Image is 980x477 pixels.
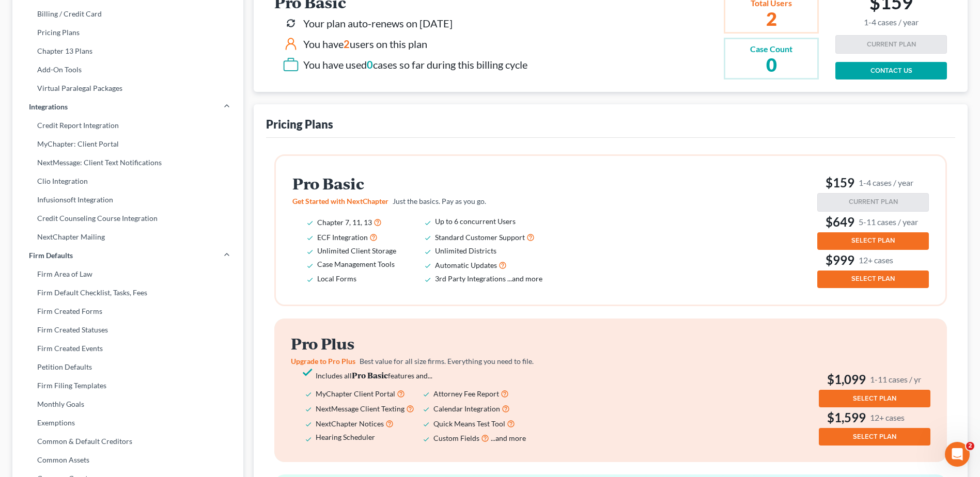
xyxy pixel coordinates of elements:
[435,233,525,242] span: Standard Customer Support
[750,9,792,28] h2: 2
[12,116,243,135] a: Credit Report Integration
[817,252,929,268] h3: $999
[316,404,405,413] span: NextMessage Client Texting
[317,260,395,268] span: Case Management Tools
[819,371,930,388] h3: $1,099
[819,409,930,426] h3: $1,599
[12,60,243,79] a: Add-On Tools
[859,216,918,227] small: 5-11 cases / year
[12,339,243,358] a: Firm Created Events
[317,218,372,227] span: Chapter 7, 11, 13
[12,5,243,23] a: Billing / Credit Card
[12,209,243,228] a: Credit Counseling Course Integration
[292,197,388,205] span: Get Started with NextChapter
[12,172,243,190] a: Clio Integration
[835,35,947,54] button: CURRENT PLAN
[849,198,898,206] span: CURRENT PLAN
[303,37,427,52] div: You have users on this plan
[12,42,243,60] a: Chapter 13 Plans
[491,434,526,442] span: ...and more
[433,404,500,413] span: Calendar Integration
[870,374,921,385] small: 1-11 cases / yr
[12,153,243,172] a: NextMessage: Client Text Notifications
[12,358,243,376] a: Petition Defaults
[870,412,905,423] small: 12+ cases
[859,255,893,265] small: 12+ cases
[12,283,243,302] a: Firm Default Checklist, Tasks, Fees
[750,43,792,55] div: Case Count
[393,197,486,205] span: Just the basics. Pay as you go.
[435,274,506,283] span: 3rd Party Integrations
[12,135,243,153] a: MyChapter: Client Portal
[750,55,792,74] h2: 0
[303,16,453,31] div: Your plan auto-renews on [DATE]
[317,233,368,242] span: ECF Integration
[12,321,243,339] a: Firm Created Statuses
[316,419,384,428] span: NextChapter Notices
[317,246,396,255] span: Unlimited Client Storage
[435,246,496,255] span: Unlimited Districts
[12,432,243,451] a: Common & Default Creditors
[316,389,395,398] span: MyChapter Client Portal
[12,190,243,209] a: Infusionsoft Integration
[433,434,479,442] span: Custom Fields
[12,246,243,265] a: Firm Defaults
[433,389,499,398] span: Attorney Fee Report
[360,357,534,365] span: Best value for all size firms. Everything you need to file.
[12,376,243,395] a: Firm Filing Templates
[29,102,68,112] span: Integrations
[12,451,243,469] a: Common Assets
[817,174,929,191] h3: $159
[317,274,356,283] span: Local Forms
[435,261,497,269] span: Automatic Updates
[819,390,930,407] button: SELECT PLAN
[367,58,373,71] span: 0
[303,57,527,72] div: You have used cases so far during this billing cycle
[817,193,929,212] button: CURRENT PLAN
[851,236,895,245] span: SELECT PLAN
[435,217,516,226] span: Up to 6 concurrent Users
[12,395,243,414] a: Monthly Goals
[344,38,350,50] span: 2
[12,265,243,283] a: Firm Area of Law
[864,18,919,27] small: 1-4 cases / year
[507,274,542,283] span: ...and more
[835,62,947,79] a: CONTACT US
[29,250,73,261] span: Firm Defaults
[12,98,243,116] a: Integrations
[316,433,375,441] span: Hearing Scheduler
[292,175,557,192] h2: Pro Basic
[859,177,913,188] small: 1-4 cases / year
[851,275,895,283] span: SELECT PLAN
[819,428,930,446] button: SELECT PLAN
[945,442,970,467] iframe: Intercom live chat
[12,228,243,246] a: NextChapter Mailing
[817,232,929,250] button: SELECT PLAN
[12,79,243,98] a: Virtual Paralegal Packages
[291,357,355,365] span: Upgrade to Pro Plus
[433,419,505,428] span: Quick Means Test Tool
[817,214,929,230] h3: $649
[266,117,333,132] div: Pricing Plans
[817,271,929,288] button: SELECT PLAN
[853,433,896,441] span: SELECT PLAN
[966,442,974,450] span: 2
[316,371,432,380] span: Includes all features and...
[291,335,555,352] h2: Pro Plus
[853,394,896,403] span: SELECT PLAN
[12,414,243,432] a: Exemptions
[12,23,243,42] a: Pricing Plans
[12,302,243,321] a: Firm Created Forms
[352,370,388,380] strong: Pro Basic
